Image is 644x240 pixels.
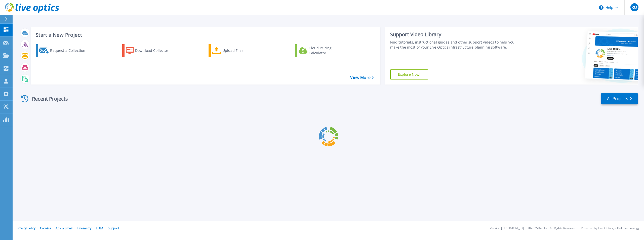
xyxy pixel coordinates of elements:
[108,226,119,230] a: Support
[528,227,576,230] li: © 2025 Dell Inc. All Rights Reserved
[56,226,72,230] a: Ads & Email
[209,44,265,57] a: Upload Files
[17,226,35,230] a: Privacy Policy
[295,44,351,57] a: Cloud Pricing Calculator
[19,93,75,105] div: Recent Projects
[222,46,263,56] div: Upload Files
[390,31,521,38] div: Support Video Library
[581,227,639,230] li: Powered by Live Optics, a Dell Technology
[309,46,349,56] div: Cloud Pricing Calculator
[40,226,51,230] a: Cookies
[490,227,524,230] li: Version: [TECHNICAL_ID]
[36,32,374,38] h3: Start a New Project
[77,226,91,230] a: Telemetry
[390,40,521,50] div: Find tutorials, instructional guides and other support videos to help you make the most of your L...
[390,69,428,79] a: Explore Now!
[135,46,175,56] div: Download Collector
[96,226,103,230] a: EULA
[50,46,90,56] div: Request a Collection
[36,44,92,57] a: Request a Collection
[350,75,374,80] a: View More
[601,93,638,104] a: All Projects
[631,5,637,9] span: RO
[122,44,178,57] a: Download Collector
